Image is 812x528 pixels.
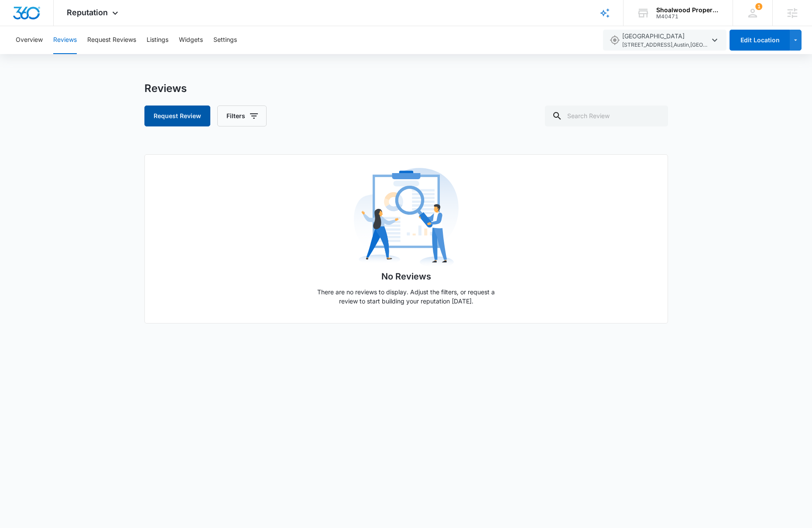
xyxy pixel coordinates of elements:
[53,26,77,54] button: Reviews
[144,106,210,126] button: Request Review
[217,106,267,126] button: Filters
[179,26,203,54] button: Widgets
[755,3,762,10] div: notifications count
[622,41,709,49] span: [STREET_ADDRESS] , Austin , [GEOGRAPHIC_DATA]
[16,26,43,54] button: Overview
[67,8,108,17] span: Reputation
[656,14,720,20] div: account id
[656,7,720,14] div: account name
[755,3,762,10] span: 1
[545,106,668,126] input: Search Review
[603,30,726,51] button: [GEOGRAPHIC_DATA][STREET_ADDRESS],Austin,[GEOGRAPHIC_DATA]
[87,26,136,54] button: Request Reviews
[622,31,709,49] span: [GEOGRAPHIC_DATA]
[381,270,431,283] h1: No Reviews
[213,26,237,54] button: Settings
[147,26,168,54] button: Listings
[315,287,498,306] p: There are no reviews to display. Adjust the filters, or request a review to start building your r...
[144,82,187,95] h1: Reviews
[730,30,790,51] button: Edit Location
